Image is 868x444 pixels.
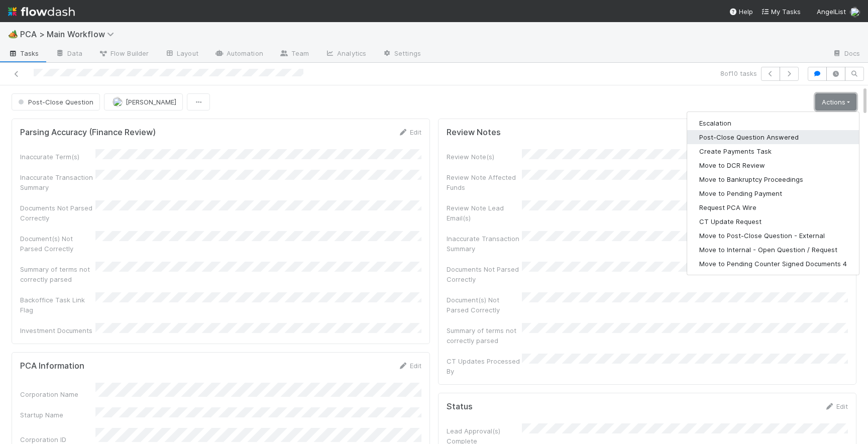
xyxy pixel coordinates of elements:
[817,8,846,16] span: AngelList
[12,93,100,110] button: Post-Close Question
[206,46,271,62] a: Automation
[126,98,176,106] span: [PERSON_NAME]
[20,172,95,192] div: Inaccurate Transaction Summary
[815,93,856,110] a: Actions
[447,325,522,346] div: Summary of terms not correctly parsed
[20,128,156,138] h5: Parsing Accuracy (Finance Review)
[687,214,859,229] button: CT Update Request
[447,234,522,254] div: Inaccurate Transaction Summary
[16,98,93,106] span: Post-Close Question
[687,158,859,172] button: Move to DCR Review
[20,264,95,284] div: Summary of terms not correctly parsed
[157,46,206,62] a: Layout
[761,8,801,16] span: My Tasks
[113,97,123,107] img: avatar_ba0ef937-97b0-4cb1-a734-c46f876909ef.png
[687,229,859,243] button: Move to Post-Close Question - External
[447,172,522,192] div: Review Note Affected Funds
[47,46,90,62] a: Data
[447,264,522,284] div: Documents Not Parsed Correctly
[687,200,859,214] button: Request PCA Wire
[687,186,859,200] button: Move to Pending Payment
[687,144,859,158] button: Create Payments Task
[20,410,95,420] div: Startup Name
[8,30,18,38] span: 🏕️
[447,203,522,223] div: Review Note Lead Email(s)
[20,152,95,162] div: Inaccurate Term(s)
[720,68,757,78] span: 8 of 10 tasks
[20,325,95,336] div: Investment Documents
[729,7,753,17] div: Help
[447,295,522,315] div: Document(s) Not Parsed Correctly
[20,295,95,315] div: Backoffice Task Link Flag
[271,46,317,62] a: Team
[447,402,473,412] h5: Status
[824,402,848,410] a: Edit
[447,152,522,162] div: Review Note(s)
[374,46,429,62] a: Settings
[398,362,421,370] a: Edit
[850,7,860,17] img: avatar_ba0ef937-97b0-4cb1-a734-c46f876909ef.png
[98,48,149,58] span: Flow Builder
[824,46,868,62] a: Docs
[687,257,859,271] button: Move to Pending Counter Signed Documents 4
[20,389,95,399] div: Corporation Name
[20,361,84,371] h5: PCA Information
[687,130,859,144] button: Post-Close Question Answered
[687,116,859,130] button: Escalation
[761,7,801,17] a: My Tasks
[104,93,183,110] button: [PERSON_NAME]
[90,46,157,62] a: Flow Builder
[8,48,39,58] span: Tasks
[8,3,75,20] img: logo-inverted-e16ddd16eac7371096b0.svg
[687,172,859,186] button: Move to Bankruptcy Proceedings
[447,356,522,376] div: CT Updates Processed By
[687,243,859,257] button: Move to Internal - Open Question / Request
[398,128,421,136] a: Edit
[317,46,374,62] a: Analytics
[20,29,119,39] span: PCA > Main Workflow
[20,203,95,223] div: Documents Not Parsed Correctly
[20,234,95,254] div: Document(s) Not Parsed Correctly
[447,128,501,138] h5: Review Notes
